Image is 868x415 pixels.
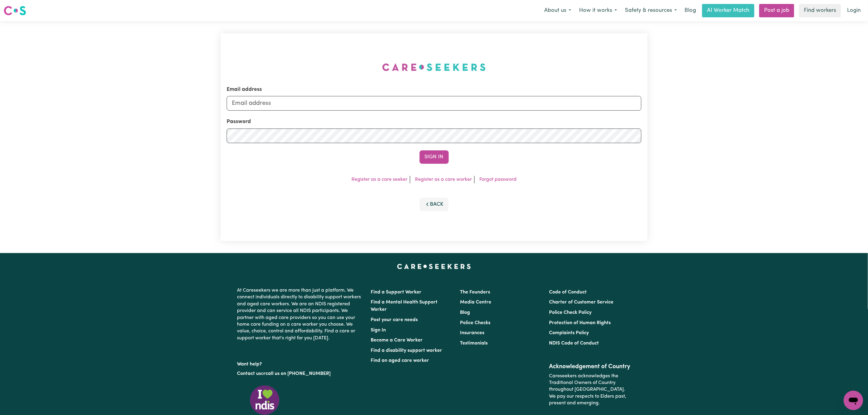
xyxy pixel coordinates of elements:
a: Forgot password [479,177,516,182]
a: Blog [681,4,700,17]
button: About us [540,4,575,17]
a: call us on [PHONE_NUMBER] [266,371,331,376]
a: Media Centre [460,300,491,305]
a: Find a disability support worker [371,348,442,353]
p: Careseekers acknowledges the Traditional Owners of Country throughout [GEOGRAPHIC_DATA]. We pay o... [549,370,631,409]
a: Login [843,4,864,17]
a: Police Checks [460,321,490,325]
a: Charter of Customer Service [549,300,613,305]
a: Find an aged care worker [371,358,429,363]
a: Sign In [371,328,386,333]
button: How it works [575,4,621,17]
a: Complaints Policy [549,331,589,335]
a: Police Check Policy [549,310,592,315]
a: Find a Mental Health Support Worker [371,300,438,312]
p: At Careseekers we are more than just a platform. We connect individuals directly to disability su... [237,285,364,344]
a: NDIS Code of Conduct [549,341,599,346]
button: Sign In [420,150,449,164]
a: Insurances [460,331,484,335]
a: Register as a care worker [415,177,472,182]
iframe: Button to launch messaging window, conversation in progress [844,391,863,410]
a: Register as a care seeker [352,177,407,182]
img: Careseekers logo [4,5,26,16]
p: or [237,368,364,379]
p: Want help? [237,358,364,368]
a: Testimonials [460,341,488,346]
h2: Acknowledgement of Country [549,363,631,370]
label: Password [227,118,251,126]
a: Post a job [759,4,794,17]
a: Find workers [799,4,841,17]
a: Code of Conduct [549,290,587,295]
button: Back [420,198,449,211]
a: Protection of Human Rights [549,321,611,325]
a: AI Worker Match [702,4,754,17]
a: Careseekers logo [4,4,26,18]
a: Become a Care Worker [371,338,423,343]
a: Contact us [237,371,261,376]
button: Safety & resources [621,4,681,17]
a: Find a Support Worker [371,290,422,295]
a: Careseekers home page [397,264,471,269]
a: Post your care needs [371,317,418,322]
a: The Founders [460,290,490,295]
label: Email address [227,86,262,94]
a: Blog [460,310,470,315]
input: Email address [227,96,641,111]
